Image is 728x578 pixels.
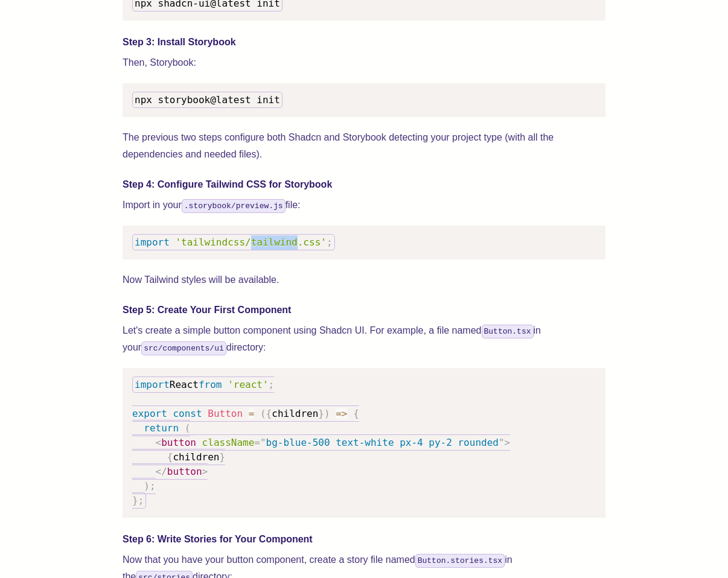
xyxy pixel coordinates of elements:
[249,408,255,419] span: =
[336,408,347,419] span: =>
[150,480,156,492] span: ;
[353,408,359,419] span: {
[123,129,605,163] p: The previous two steps configure both Shadcn and Storybook detecting your project type (with all ...
[132,495,138,506] span: }
[202,437,255,448] span: className
[170,379,199,390] span: React
[123,197,605,214] p: Import in your file:
[161,437,196,448] span: button
[254,437,260,448] span: =
[123,322,605,356] p: Let's create a simple button component using Shadcn UI. For example, a file named in your directory:
[123,54,605,71] p: Then, Storybook:
[135,237,170,248] span: import
[175,237,326,248] span: 'tailwindcss/tailwind.css'
[220,451,226,463] span: }
[272,408,318,419] span: children
[123,35,605,49] h4: Step 3: Install Storybook
[135,94,280,106] span: npx storybook@latest init
[199,379,222,390] span: from
[144,480,150,492] span: )
[260,437,266,448] span: "
[123,532,605,547] h4: Step 6: Write Stories for Your Component
[482,325,534,338] code: Button.tsx
[208,408,243,419] span: Button
[156,466,167,477] span: </
[132,408,167,419] span: export
[123,272,605,288] p: Now Tailwind styles will be available.
[269,379,275,390] span: ;
[135,379,170,390] span: import
[202,466,208,477] span: >
[327,237,333,248] span: ;
[138,495,144,506] span: ;
[123,303,605,317] h4: Step 5: Create Your First Component
[266,437,499,448] span: bg-blue-500 text-white px-4 py-2 rounded
[123,177,605,192] h4: Step 4: Configure Tailwind CSS for Storybook
[228,379,268,390] span: 'react'
[156,437,162,448] span: <
[182,199,286,213] code: .storybook/preview.js
[185,422,191,434] span: (
[505,437,511,448] span: >
[266,408,272,419] span: {
[173,451,219,463] span: children
[144,422,179,434] span: return
[415,554,505,568] code: Button.stories.tsx
[167,466,202,477] span: button
[167,451,173,463] span: {
[318,408,324,419] span: }
[260,408,266,419] span: (
[499,437,505,448] span: "
[324,408,330,419] span: )
[141,341,226,355] code: src/components/ui
[173,408,202,419] span: const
